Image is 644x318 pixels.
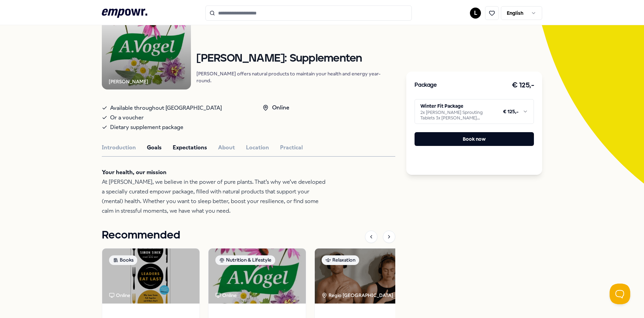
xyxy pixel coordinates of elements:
img: package image [102,248,200,304]
button: Introduction [102,143,136,152]
span: Available throughout [GEOGRAPHIC_DATA] [110,103,222,113]
h3: Package [415,81,437,90]
h3: € 125,- [512,80,534,91]
button: L [470,8,481,19]
h1: Recommended [102,227,180,244]
div: Regio [GEOGRAPHIC_DATA] [322,291,394,299]
span: Dietary supplement package [110,123,183,132]
div: Books [109,255,137,265]
span: Or a voucher [110,113,144,123]
button: Location [246,143,269,152]
p: [PERSON_NAME] offers natural products to maintain your health and energy year-round. [196,70,395,84]
strong: Your health, our mission [102,169,167,176]
button: About [218,143,235,152]
button: Book now [415,132,534,146]
div: Online [262,103,289,112]
p: At [PERSON_NAME], we believe in the power of pure plants. That’s why we’ve developed a specially ... [102,168,325,216]
img: package image [208,248,306,304]
img: package image [315,248,412,304]
div: Relaxation [322,255,359,265]
img: Product Image [102,0,191,89]
button: Goals [147,143,162,152]
input: Search for products, categories or subcategories [205,6,412,21]
div: Online [109,291,130,299]
div: Online [215,291,237,299]
div: [PERSON_NAME] [109,78,148,85]
button: Practical [280,143,303,152]
h1: [PERSON_NAME]: Supplementen [196,53,395,65]
button: Expectations [173,143,207,152]
iframe: Help Scout Beacon - Open [610,284,630,304]
div: Nutrition & Lifestyle [215,255,275,265]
